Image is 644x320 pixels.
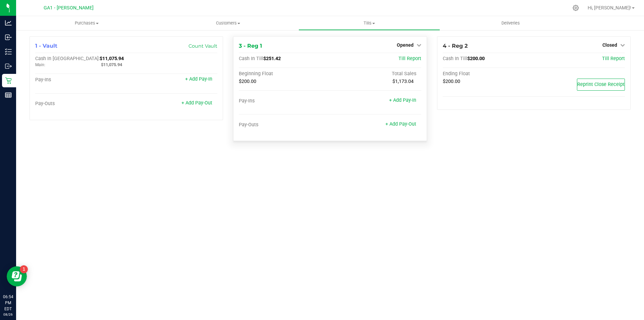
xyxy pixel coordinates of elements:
[330,71,421,77] div: Total Sales
[5,19,12,26] inline-svg: Analytics
[20,265,28,273] iframe: Resource center unread badge
[158,20,298,26] span: Customers
[299,20,439,26] span: Tills
[588,5,631,10] span: Hi, [PERSON_NAME]!
[263,56,281,61] span: $251.42
[577,79,625,91] button: Reprint Close Receipt
[185,76,212,82] a: + Add Pay-In
[7,266,27,286] iframe: Resource center
[181,100,212,106] a: + Add Pay-Out
[35,43,57,49] span: 1 - Vault
[189,43,217,49] a: Count Vault
[440,16,581,30] a: Deliveries
[577,82,625,87] span: Reprint Close Receipt
[5,77,12,84] inline-svg: Retail
[602,56,625,61] a: Till Report
[239,71,330,77] div: Beginning Float
[16,16,157,30] a: Purchases
[101,62,122,67] span: $11,075.94
[239,43,262,49] span: 3 - Reg 1
[239,122,330,128] div: Pay-Outs
[35,101,126,107] div: Pay-Outs
[602,42,617,48] span: Closed
[157,16,299,30] a: Customers
[5,48,12,55] inline-svg: Inventory
[5,63,12,70] inline-svg: Outbound
[467,56,485,61] span: $200.00
[35,56,100,61] span: Cash In [GEOGRAPHIC_DATA]:
[398,56,421,61] a: Till Report
[299,16,440,30] a: Tills
[385,121,416,127] a: + Add Pay-Out
[239,79,256,84] span: $200.00
[100,56,124,61] span: $11,075.94
[443,71,534,77] div: Ending Float
[35,62,45,67] span: Main:
[3,294,13,312] p: 06:54 PM EDT
[443,56,467,61] span: Cash In Till
[3,312,13,317] p: 08/26
[572,5,580,11] div: Manage settings
[443,43,468,49] span: 4 - Reg 2
[35,77,126,83] div: Pay-Ins
[239,56,263,61] span: Cash In Till
[443,79,460,84] span: $200.00
[5,92,12,98] inline-svg: Reports
[44,5,94,11] span: GA1 - [PERSON_NAME]
[389,97,416,103] a: + Add Pay-In
[16,20,157,26] span: Purchases
[5,34,12,41] inline-svg: Inbound
[392,79,414,84] span: $1,173.04
[239,98,330,104] div: Pay-Ins
[492,20,529,26] span: Deliveries
[397,42,414,48] span: Opened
